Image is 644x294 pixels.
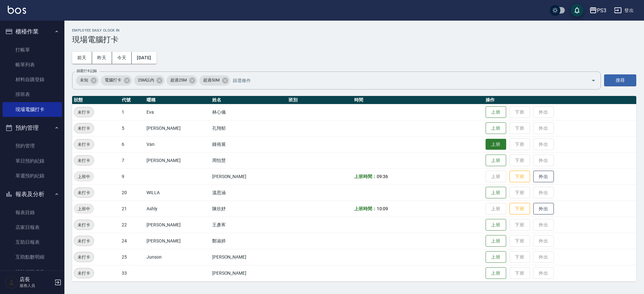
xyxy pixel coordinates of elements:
button: 上班 [486,106,506,118]
span: 未打卡 [74,157,94,164]
td: [PERSON_NAME] [145,233,211,249]
div: 電腦打卡 [101,75,132,86]
button: 上班 [486,267,506,279]
span: 25M以內 [134,77,158,83]
button: 下班 [509,203,530,215]
button: 上班 [486,122,506,134]
div: 未知 [76,75,99,86]
td: 1 [120,104,145,120]
a: 店家日報表 [3,220,62,235]
span: 未打卡 [74,189,94,196]
td: 溫思涵 [211,185,287,201]
span: 未打卡 [74,109,94,116]
button: 搜尋 [604,74,636,86]
th: 代號 [120,96,145,104]
h5: 店長 [20,276,52,283]
button: 上班 [486,139,506,150]
img: Person [5,276,18,289]
button: 上班 [486,251,506,263]
button: 前天 [72,52,92,64]
th: 姓名 [211,96,287,104]
button: 預約管理 [3,119,62,136]
span: 上班中 [74,173,94,180]
div: 超過50M [199,75,230,86]
a: 單週預約紀錄 [3,168,62,183]
th: 狀態 [72,96,120,104]
a: 互助點數明細 [3,250,62,264]
a: 單日預約紀錄 [3,154,62,168]
td: 6 [120,136,145,152]
td: 24 [120,233,145,249]
span: 09:36 [377,174,388,179]
span: 未知 [76,77,92,83]
td: 陳欣妤 [211,201,287,217]
div: PS3 [597,6,606,14]
a: 預約管理 [3,138,62,153]
button: 外出 [533,171,554,183]
td: 鄭淑婷 [211,233,287,249]
a: 互助日報表 [3,235,62,250]
a: 排班表 [3,87,62,102]
button: 外出 [533,203,554,215]
button: Open [588,75,599,86]
p: 服務人員 [20,283,52,289]
td: [PERSON_NAME] [211,265,287,281]
span: 未打卡 [74,270,94,277]
button: 報表及分析 [3,186,62,203]
td: [PERSON_NAME] [145,120,211,136]
td: 林心儀 [211,104,287,120]
span: 上班中 [74,205,94,212]
span: 未打卡 [74,141,94,148]
td: 鍾侑展 [211,136,287,152]
td: 王彥寯 [211,217,287,233]
button: 上班 [486,187,506,199]
button: PS3 [587,4,609,17]
button: 登出 [611,5,636,16]
th: 時間 [353,96,484,104]
a: 打帳單 [3,43,62,57]
span: 未打卡 [74,222,94,228]
span: 10:09 [377,206,388,211]
a: 材料自購登錄 [3,72,62,87]
th: 操作 [484,96,636,104]
td: Eva [145,104,211,120]
td: Ashly [145,201,211,217]
td: 孔翔郁 [211,120,287,136]
td: WILLA [145,185,211,201]
h2: Employee Daily Clock In [72,28,636,33]
span: 電腦打卡 [101,77,125,83]
img: Logo [8,6,26,14]
th: 暱稱 [145,96,211,104]
input: 篩選條件 [231,75,580,86]
td: 9 [120,168,145,185]
b: 上班時間： [354,206,377,211]
button: 櫃檯作業 [3,23,62,40]
td: Junson [145,249,211,265]
td: 20 [120,185,145,201]
td: [PERSON_NAME] [145,217,211,233]
button: [DATE] [132,52,156,64]
span: 未打卡 [74,238,94,244]
h3: 現場電腦打卡 [72,35,636,44]
a: 帳單列表 [3,57,62,72]
td: Van [145,136,211,152]
td: 周怡慧 [211,152,287,168]
button: 今天 [112,52,132,64]
td: 21 [120,201,145,217]
button: 上班 [486,219,506,231]
b: 上班時間： [354,174,377,179]
button: 上班 [486,235,506,247]
button: 下班 [509,171,530,183]
span: 未打卡 [74,254,94,261]
th: 班別 [287,96,353,104]
span: 超過50M [199,77,223,83]
button: 上班 [486,155,506,166]
span: 未打卡 [74,125,94,132]
div: 超過25M [166,75,197,86]
a: 現場電腦打卡 [3,102,62,117]
td: 33 [120,265,145,281]
td: 22 [120,217,145,233]
td: [PERSON_NAME] [211,168,287,185]
button: save [571,4,583,17]
a: 設計師業績表 [3,265,62,280]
